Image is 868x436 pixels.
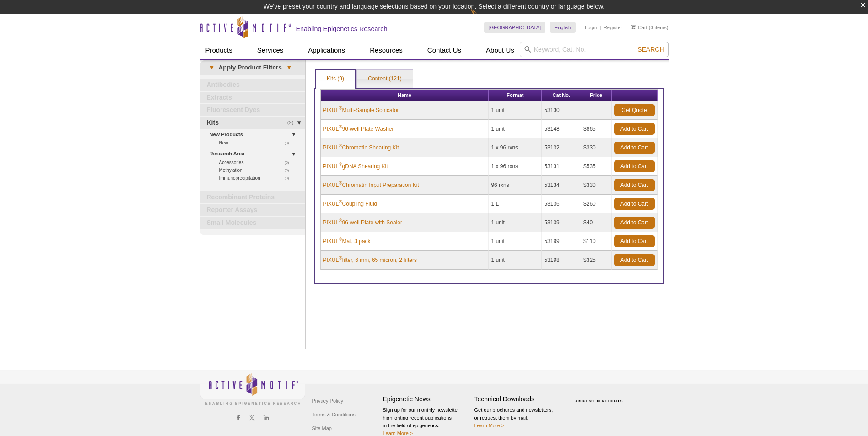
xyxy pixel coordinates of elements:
a: PIXUL®Multi-Sample Sonicator [323,106,399,114]
td: $330 [581,176,611,195]
a: Cart [631,24,647,31]
th: Cat No. [542,90,581,101]
span: (3) [285,174,294,182]
a: Extracts [200,92,305,104]
sup: ® [339,162,342,167]
a: New Products [210,130,300,139]
a: (6)Methylation [219,166,294,174]
a: PIXUL®Mat, 3 pack [323,237,371,245]
a: Products [200,42,238,59]
td: $260 [581,195,611,213]
span: Search [637,46,664,53]
a: Content (121) [357,70,412,88]
li: | [600,22,601,33]
a: Contact Us [422,42,467,59]
span: (6) [285,166,294,174]
p: Get our brochures and newsletters, or request them by mail. [474,406,561,430]
a: Add to Cart [614,123,655,135]
sup: ® [339,199,342,204]
sup: ® [339,143,342,148]
td: 53198 [542,251,581,270]
span: (8) [285,139,294,147]
a: PIXUL®Chromatin Shearing Kit [323,144,399,152]
a: Recombinant Proteins [200,191,305,203]
a: ▾Apply Product Filters▾ [200,60,305,75]
a: Add to Cart [614,198,655,210]
a: Add to Cart [614,235,655,247]
a: Research Area [210,149,300,159]
a: Register [604,24,622,31]
td: 1 unit [489,101,542,120]
a: PIXUL®96-well Plate Washer [323,125,394,133]
a: [GEOGRAPHIC_DATA] [484,22,546,33]
a: Privacy Policy [310,394,345,408]
img: Change Here [470,7,495,28]
a: About Us [480,42,520,59]
img: Active Motif, [200,370,305,407]
a: PIXUL®filter, 6 mm, 65 micron, 2 filters [323,256,417,264]
a: Resources [364,42,408,59]
sup: ® [339,218,342,223]
sup: ® [339,124,342,129]
td: 53139 [542,213,581,232]
a: Learn More > [474,423,505,428]
span: ▾ [282,64,296,72]
td: $535 [581,157,611,176]
a: Add to Cart [614,217,655,229]
input: Keyword, Cat. No. [520,42,669,57]
a: Login [585,24,597,31]
td: 1 x 96 rxns [489,157,542,176]
td: 1 L [489,195,542,213]
td: 1 x 96 rxns [489,138,542,157]
sup: ® [339,106,342,111]
span: (9) [287,117,299,129]
a: Antibodies [200,79,305,91]
a: Applications [302,42,350,59]
sup: ® [339,181,342,186]
a: Learn More > [383,431,413,436]
a: Add to Cart [614,142,655,154]
a: PIXUL®gDNA Shearing Kit [323,162,388,170]
button: Search [635,45,667,53]
th: Name [321,90,489,101]
span: (6) [285,159,294,166]
td: 1 unit [489,251,542,270]
h4: Technical Downloads [474,395,561,403]
h4: Epigenetic News [383,395,470,403]
td: 53131 [542,157,581,176]
sup: ® [339,237,342,242]
a: (6)Accessories [219,159,294,166]
a: Kits (9) [316,70,355,88]
a: PIXUL®Coupling Fluid [323,200,377,208]
img: Your Cart [631,25,636,29]
a: (9)Kits [200,117,305,129]
td: $865 [581,120,611,138]
td: 53199 [542,232,581,251]
a: Small Molecules [200,217,305,229]
td: $40 [581,213,611,232]
td: $330 [581,138,611,157]
a: Get Quote [614,104,655,116]
a: Add to Cart [614,254,655,266]
a: Fluorescent Dyes [200,104,305,116]
sup: ® [339,255,342,261]
a: (3)Immunoprecipitation [219,174,294,182]
td: 53148 [542,120,581,138]
th: Price [581,90,611,101]
a: Services [252,42,289,59]
td: 53136 [542,195,581,213]
a: Add to Cart [614,179,655,191]
span: ▾ [205,64,219,72]
table: Click to Verify - This site chose Symantec SSL for secure e-commerce and confidential communicati... [566,386,635,406]
td: 53130 [542,101,581,120]
td: 53132 [542,138,581,157]
a: Terms & Conditions [310,408,358,421]
a: Add to Cart [614,160,655,172]
h2: Enabling Epigenetics Research [296,25,388,33]
a: (8)New [219,139,294,147]
a: Site Map [310,421,334,435]
td: 1 unit [489,120,542,138]
td: 96 rxns [489,176,542,195]
a: PIXUL®96-well Plate with Sealer [323,218,402,227]
a: ABOUT SSL CERTIFICATES [575,399,623,403]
